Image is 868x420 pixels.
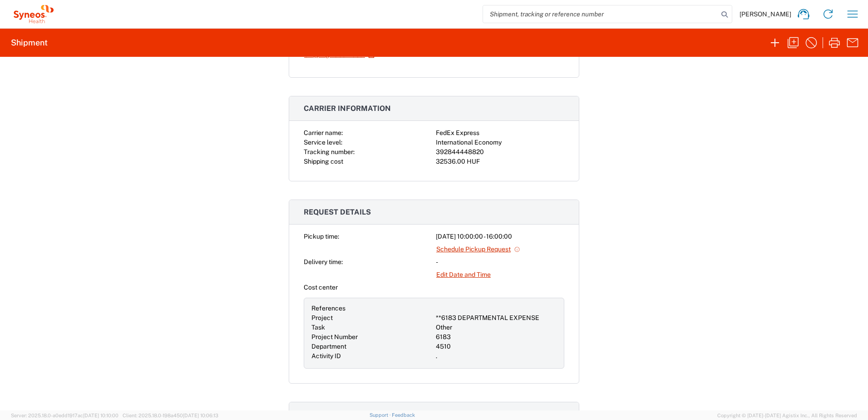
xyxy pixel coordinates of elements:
div: FedEx Express [436,128,564,138]
div: . [436,351,557,361]
span: [PERSON_NAME] [740,10,791,18]
span: [DATE] 10:06:13 [183,413,218,418]
div: 6183 [436,332,557,342]
span: Client: 2025.18.0-198a450 [123,413,218,418]
div: - [436,257,564,267]
span: Delivery time: [304,258,343,265]
span: Server: 2025.18.0-a0edd1917ac [11,413,118,418]
div: 32536.00 HUF [436,157,564,166]
div: [DATE] 10:00:00 - 16:00:00 [436,232,564,241]
div: Department [311,342,432,351]
div: International Economy [436,138,564,147]
input: Shipment, tracking or reference number [483,5,718,23]
span: Carrier name: [304,129,343,136]
a: Edit Date and Time [436,267,491,283]
div: Project [311,313,432,323]
span: [DATE] 10:10:00 [83,413,118,418]
span: Pickup time: [304,233,339,240]
a: Schedule Pickup Request [436,241,521,257]
div: **6183 DEPARTMENTAL EXPENSE [436,313,557,323]
div: Activity ID [311,351,432,361]
div: Task [311,323,432,332]
span: References [311,305,345,312]
div: 392844448820 [436,147,564,157]
span: Shipping cost [304,158,343,165]
div: Project Number [311,332,432,342]
span: Carrier information [304,104,391,113]
span: Requester information [304,410,403,419]
h2: Shipment [11,37,48,48]
a: Support [370,412,392,418]
span: Service level: [304,139,342,146]
span: Cost center [304,284,338,291]
span: Tracking number: [304,148,355,155]
div: 4510 [436,342,557,351]
div: Other [436,323,557,332]
a: Feedback [392,412,415,418]
span: Request details [304,208,371,216]
span: Copyright © [DATE]-[DATE] Agistix Inc., All Rights Reserved [717,411,857,420]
